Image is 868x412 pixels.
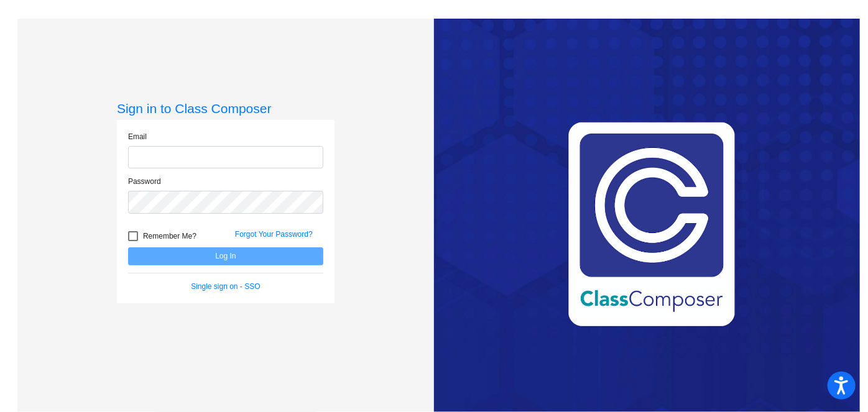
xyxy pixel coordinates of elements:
[128,176,161,187] label: Password
[128,131,147,142] label: Email
[191,282,260,291] a: Single sign on - SSO
[117,101,335,116] h3: Sign in to Class Composer
[235,230,313,239] a: Forgot Your Password?
[128,247,323,265] button: Log In
[143,229,196,244] span: Remember Me?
